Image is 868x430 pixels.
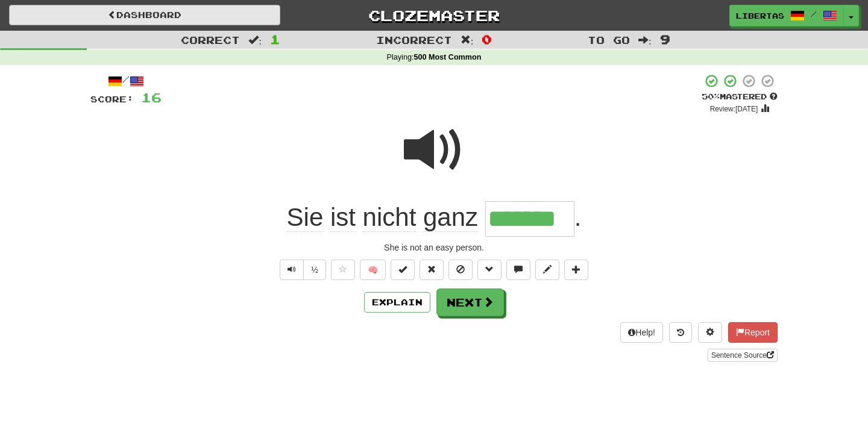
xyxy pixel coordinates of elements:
button: Explain [364,292,430,313]
button: Add to collection (alt+a) [564,260,588,280]
button: Set this sentence to 100% Mastered (alt+m) [391,260,415,280]
span: . [574,203,582,231]
a: Libertas / [729,5,844,26]
div: Text-to-speech controls [277,260,326,280]
button: Report [728,322,778,343]
span: Score: [90,94,134,104]
span: : [461,35,474,45]
div: Mastered [702,92,778,102]
button: Grammar (alt+g) [477,260,502,280]
span: nicht [363,203,417,232]
span: ist [330,203,356,232]
button: 🧠 [360,260,386,280]
span: 16 [141,90,162,105]
span: To go [588,34,630,46]
span: : [638,35,652,45]
div: She is not an easy person. [90,241,778,254]
button: Ignore sentence (alt+i) [448,260,473,280]
span: Correct [181,34,240,46]
button: Edit sentence (alt+d) [535,260,559,280]
button: Play sentence audio (ctl+space) [280,260,304,280]
span: Libertas [736,10,784,21]
button: Reset to 0% Mastered (alt+r) [420,260,444,280]
button: Discuss sentence (alt+u) [506,260,530,280]
span: / [811,10,817,18]
a: Clozemaster [298,5,570,26]
a: Sentence Source [708,349,778,362]
button: Round history (alt+y) [669,322,692,343]
span: 1 [270,32,280,46]
strong: 500 Most Common [414,53,481,61]
button: Help! [620,322,663,343]
button: Favorite sentence (alt+f) [331,260,355,280]
span: 0 [482,32,492,46]
span: Sie [287,203,324,232]
div: / [90,73,162,89]
span: Incorrect [376,34,452,46]
button: Next [436,288,504,316]
a: Dashboard [9,5,280,25]
span: : [248,35,262,45]
span: 9 [660,32,670,46]
span: 50 % [702,92,720,101]
small: Review: [DATE] [710,105,758,113]
button: ½ [303,260,326,280]
span: ganz [423,203,478,232]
